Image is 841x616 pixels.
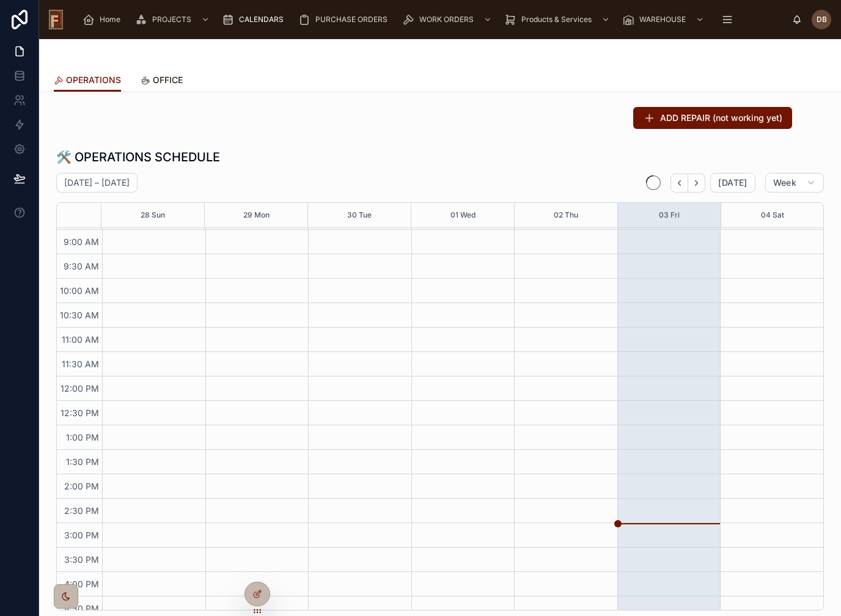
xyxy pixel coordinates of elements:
[64,177,130,189] h2: [DATE] – [DATE]
[54,69,121,92] a: OPERATIONS
[659,203,680,227] button: 03 Fri
[61,261,102,271] span: 9:30 AM
[57,310,102,320] span: 10:30 AM
[153,74,183,86] span: OFFICE
[419,15,474,24] span: WORK ORDERS
[57,408,102,418] span: 12:30 PM
[57,285,102,296] span: 10:00 AM
[61,579,102,589] span: 4:00 PM
[765,173,824,193] button: Week
[61,505,102,516] span: 2:30 PM
[61,530,102,540] span: 3:00 PM
[710,173,755,193] button: [DATE]
[554,203,578,227] button: 02 Thu
[79,9,129,31] a: Home
[218,9,292,31] a: CALENDARS
[450,203,476,227] button: 01 Wed
[619,9,710,31] a: WAREHOUSE
[63,457,102,467] span: 1:30 PM
[239,15,284,24] span: CALENDARS
[66,74,121,86] span: OPERATIONS
[670,174,688,193] button: Back
[639,15,686,24] span: WAREHOUSE
[56,148,220,166] h1: 🛠️ OPERATIONS SCHEDULE
[773,177,796,188] span: Week
[59,334,102,345] span: 11:00 AM
[141,69,183,94] a: OFFICE
[63,432,102,442] span: 1:00 PM
[295,9,396,31] a: PURCHASE ORDERS
[347,203,372,227] button: 30 Tue
[315,15,387,24] span: PURCHASE ORDERS
[718,177,747,188] span: [DATE]
[61,481,102,491] span: 2:00 PM
[398,9,498,31] a: WORK ORDERS
[59,359,102,369] span: 11:30 AM
[141,203,165,227] button: 28 Sun
[57,383,102,394] span: 12:00 PM
[61,554,102,565] span: 3:30 PM
[688,174,705,193] button: Next
[633,107,792,129] button: ADD REPAIR (not working yet)
[100,15,120,24] span: Home
[660,112,782,124] span: ADD REPAIR (not working yet)
[131,9,216,31] a: PROJECTS
[521,15,592,24] span: Products & Services
[501,9,616,31] a: Products & Services
[61,603,102,614] span: 4:30 PM
[61,237,102,247] span: 9:00 AM
[49,10,63,29] img: App logo
[817,15,827,24] span: DB
[761,203,784,227] button: 04 Sat
[73,6,792,33] div: scrollable content
[152,15,191,24] span: PROJECTS
[243,203,270,227] button: 29 Mon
